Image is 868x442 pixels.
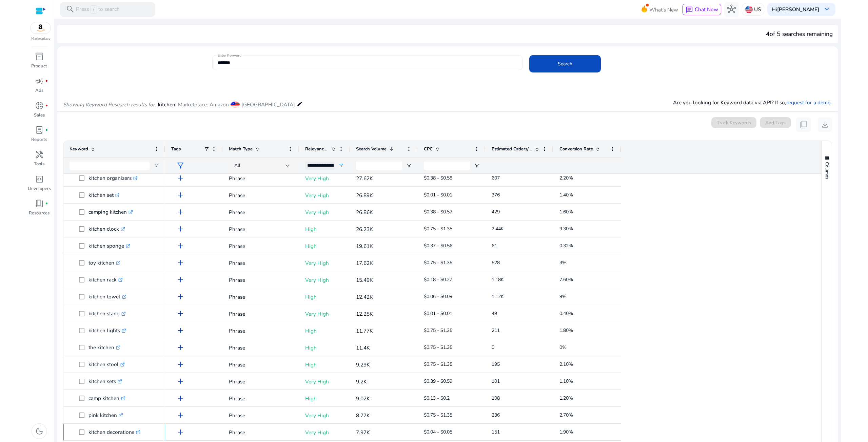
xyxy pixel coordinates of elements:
[766,29,833,38] div: of 5 searches remaining
[176,292,185,301] span: add
[724,2,739,17] button: hub
[492,243,497,249] span: 61
[88,408,123,422] p: pink kitchen
[777,6,819,13] b: [PERSON_NAME]
[559,175,573,181] span: 2.20%
[176,225,185,233] span: add
[424,344,452,351] span: $0.75 - $1.35
[559,310,573,317] span: 0.40%
[424,293,452,300] span: $0.06 - $0.09
[786,99,831,106] a: request for a demo
[28,186,51,192] p: Developers
[229,358,293,372] p: Phrase
[27,124,51,149] a: lab_profilefiber_manual_recordReports
[176,241,185,250] span: add
[88,307,126,320] p: kitchen stand
[424,395,450,401] span: $0.13 - $0.2
[35,101,44,110] span: donut_small
[424,429,452,435] span: $0.04 - $0.05
[229,222,293,236] p: Phrase
[234,162,240,169] span: All
[176,275,185,284] span: add
[176,309,185,318] span: add
[70,162,150,170] input: Keyword Filter Input
[88,290,126,303] p: kitchen towel
[559,209,573,215] span: 1.60%
[824,162,830,179] span: Columns
[229,146,253,152] span: Match Type
[88,340,120,354] p: the kitchen
[171,146,181,152] span: Tags
[356,259,373,267] span: 17.62K
[305,324,344,338] p: High
[176,174,185,183] span: add
[305,146,329,152] span: Relevance Score
[176,161,185,170] span: filter_alt
[45,202,48,205] span: fiber_manual_record
[88,323,126,337] p: kitchen lights
[176,394,185,403] span: add
[356,162,402,170] input: Search Volume Filter Input
[305,222,344,236] p: High
[229,273,293,287] p: Phrase
[176,258,185,267] span: add
[241,101,295,108] span: [GEOGRAPHIC_DATA]
[424,243,452,249] span: $0.37 - $0.56
[424,412,452,418] span: $0.75 - $1.35
[70,146,88,152] span: Keyword
[34,161,44,168] p: Tools
[35,126,44,134] span: lab_profile
[745,6,753,13] img: us.svg
[305,273,344,287] p: Very High
[305,408,344,422] p: Very High
[492,429,500,435] span: 151
[559,243,573,249] span: 0.32%
[559,361,573,367] span: 2.10%
[27,100,51,124] a: donut_smallfiber_manual_recordSales
[559,344,567,351] span: 0%
[88,239,130,253] p: kitchen sponge
[424,226,452,232] span: $0.75 - $1.35
[673,99,832,106] p: Are you looking for Keyword data via API? If so, .
[356,209,373,216] span: 26.86K
[492,209,500,215] span: 429
[559,226,573,232] span: 9.30%
[424,259,452,266] span: $0.75 - $1.35
[529,55,601,72] button: Search
[27,198,51,222] a: book_4fiber_manual_recordResources
[822,5,831,14] span: keyboard_arrow_down
[305,239,344,253] p: High
[424,146,433,152] span: CPC
[559,378,573,384] span: 1.10%
[88,222,125,236] p: kitchen clock
[176,360,185,369] span: add
[305,290,344,304] p: High
[356,412,370,419] span: 8.77K
[229,392,293,405] p: Phrase
[154,163,159,168] button: Open Filter Menu
[305,341,344,355] p: High
[305,256,344,270] p: Very High
[686,6,693,14] span: chat
[229,188,293,202] p: Phrase
[356,361,370,368] span: 9.29K
[229,324,293,338] p: Phrase
[35,427,44,436] span: dark_mode
[229,341,293,355] p: Phrase
[818,117,833,132] button: download
[559,395,573,401] span: 1.20%
[88,374,122,388] p: kitchen sets
[229,239,293,253] p: Phrase
[356,429,370,436] span: 7.97K
[88,357,125,371] p: kitchen stool
[492,175,500,181] span: 607
[90,5,97,14] span: /
[27,149,51,173] a: handymanTools
[35,87,43,94] p: Ads
[356,226,373,233] span: 26.23K
[229,256,293,270] p: Phrase
[424,327,452,334] span: $0.75 - $1.35
[559,412,573,418] span: 2.70%
[176,411,185,420] span: add
[424,276,452,283] span: $0.18 - $0.27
